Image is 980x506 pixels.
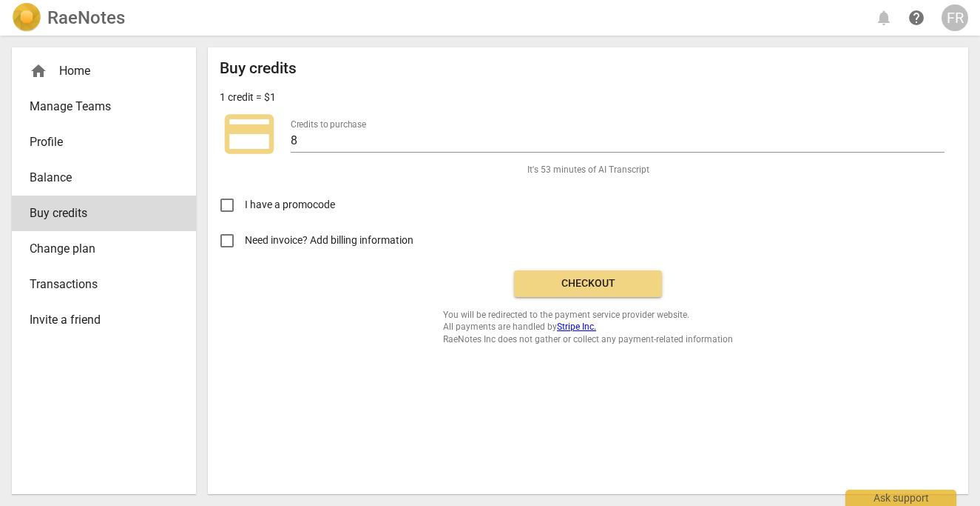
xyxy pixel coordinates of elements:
a: Profile [12,124,196,160]
div: Ask support [845,490,956,506]
span: I have a promocode [245,197,335,213]
span: credit_card [220,104,279,164]
div: Home [30,62,166,80]
p: 1 credit = $1 [220,90,276,105]
span: home [30,62,47,80]
span: Need invoice? Add billing information [245,233,416,248]
a: LogoRaeNotes [12,3,125,33]
h2: Buy credits [220,59,297,78]
a: Buy credits [12,196,196,231]
span: Checkout [526,276,650,291]
button: FR [942,4,968,31]
div: Home [12,53,196,89]
span: Change plan [30,240,166,258]
span: Profile [30,133,166,151]
a: Stripe Inc. [557,322,596,332]
a: Change plan [12,231,196,267]
span: Buy credits [30,204,166,222]
label: Credits to purchase [291,120,366,129]
span: Balance [30,169,166,187]
a: Invite a friend [12,302,196,338]
span: You will be redirected to the payment service provider website. All payments are handled by RaeNo... [443,309,733,346]
img: Logo [12,3,41,33]
a: Help [903,4,930,31]
button: Checkout [514,270,662,297]
a: Transactions [12,267,196,302]
span: Transactions [30,276,166,293]
h2: RaeNotes [47,7,125,28]
span: It's 53 minutes of AI Transcript [527,164,649,176]
a: Manage Teams [12,89,196,124]
span: Manage Teams [30,98,166,116]
a: Balance [12,160,196,196]
span: help [908,9,925,27]
span: Invite a friend [30,311,166,329]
